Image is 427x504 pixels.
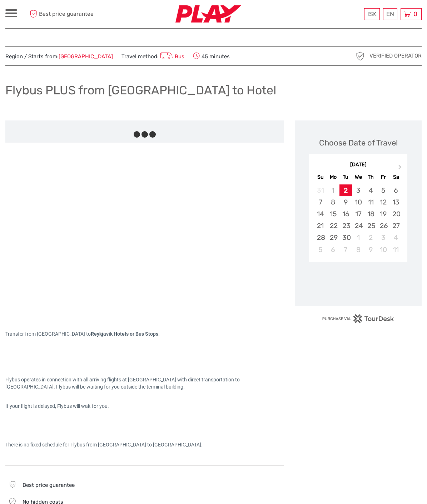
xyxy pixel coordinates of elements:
[339,244,352,256] div: Choose Tuesday, October 7th, 2025
[23,482,75,488] span: Best price guarantee
[339,220,352,232] div: Choose Tuesday, September 23rd, 2025
[314,208,327,220] div: Choose Sunday, September 14th, 2025
[377,220,389,232] div: Choose Friday, September 26th, 2025
[314,220,327,232] div: Choose Sunday, September 21st, 2025
[354,50,366,62] img: verified_operator_grey_128.png
[319,137,398,148] div: Choose Date of Travel
[364,184,377,196] div: Choose Thursday, September 4th, 2025
[377,184,389,196] div: Choose Friday, September 5th, 2025
[352,232,364,243] div: Choose Wednesday, October 1st, 2025
[322,314,394,323] img: PurchaseViaTourDesk.png
[158,331,160,337] span: .
[5,377,241,390] span: Flybus operates in connection with all arriving flights at [GEOGRAPHIC_DATA] with direct transpor...
[314,172,327,182] div: Su
[5,331,158,337] span: Transfer from [GEOGRAPHIC_DATA] to
[389,208,402,220] div: Choose Saturday, September 20th, 2025
[339,196,352,208] div: Choose Tuesday, September 9th, 2025
[5,442,203,448] span: There is no fixed schedule for Flybus from [GEOGRAPHIC_DATA] to [GEOGRAPHIC_DATA].
[356,281,361,285] div: Loading...
[377,244,389,256] div: Choose Friday, October 10th, 2025
[377,232,389,243] div: Choose Friday, October 3rd, 2025
[339,232,352,243] div: Choose Tuesday, September 30th, 2025
[389,196,402,208] div: Choose Saturday, September 13th, 2025
[389,172,402,182] div: Sa
[352,196,364,208] div: Choose Wednesday, September 10th, 2025
[327,184,339,196] div: Not available Monday, September 1st, 2025
[314,184,327,196] div: Not available Sunday, August 31st, 2025
[314,232,327,243] div: Choose Sunday, September 28th, 2025
[383,8,397,20] div: EN
[352,220,364,232] div: Choose Wednesday, September 24th, 2025
[389,244,402,256] div: Choose Saturday, October 11th, 2025
[367,10,377,18] span: ISK
[159,53,184,60] a: Bus
[395,163,407,174] button: Next Month
[377,172,389,182] div: Fr
[121,51,184,61] span: Travel method:
[412,10,418,18] span: 0
[364,244,377,256] div: Choose Thursday, October 9th, 2025
[193,51,230,61] span: 45 minutes
[5,83,276,98] h1: Flybus PLUS from [GEOGRAPHIC_DATA] to Hotel
[352,184,364,196] div: Choose Wednesday, September 3rd, 2025
[59,53,113,60] a: [GEOGRAPHIC_DATA]
[364,196,377,208] div: Choose Thursday, September 11th, 2025
[5,403,109,409] span: If your flight is delayed, Flybus will wait for you.
[389,184,402,196] div: Choose Saturday, September 6th, 2025
[369,52,422,60] span: Verified Operator
[327,196,339,208] div: Choose Monday, September 8th, 2025
[364,172,377,182] div: Th
[314,244,327,256] div: Choose Sunday, October 5th, 2025
[327,172,339,182] div: Mo
[91,331,158,337] strong: Reykjavik Hotels or Bus Stops
[364,208,377,220] div: Choose Thursday, September 18th, 2025
[327,232,339,243] div: Choose Monday, September 29th, 2025
[377,208,389,220] div: Choose Friday, September 19th, 2025
[352,172,364,182] div: We
[314,196,327,208] div: Choose Sunday, September 7th, 2025
[352,244,364,256] div: Choose Wednesday, October 8th, 2025
[28,8,109,20] span: Best price guarantee
[339,172,352,182] div: Tu
[364,220,377,232] div: Choose Thursday, September 25th, 2025
[389,232,402,243] div: Choose Saturday, October 4th, 2025
[5,53,113,60] span: Region / Starts from:
[175,5,241,23] img: Fly Play
[364,232,377,243] div: Choose Thursday, October 2nd, 2025
[339,184,352,196] div: Choose Tuesday, September 2nd, 2025
[311,184,405,256] div: month 2025-09
[389,220,402,232] div: Choose Saturday, September 27th, 2025
[327,208,339,220] div: Choose Monday, September 15th, 2025
[327,244,339,256] div: Choose Monday, October 6th, 2025
[309,161,407,169] div: [DATE]
[327,220,339,232] div: Choose Monday, September 22nd, 2025
[352,208,364,220] div: Choose Wednesday, September 17th, 2025
[339,208,352,220] div: Choose Tuesday, September 16th, 2025
[377,196,389,208] div: Choose Friday, September 12th, 2025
